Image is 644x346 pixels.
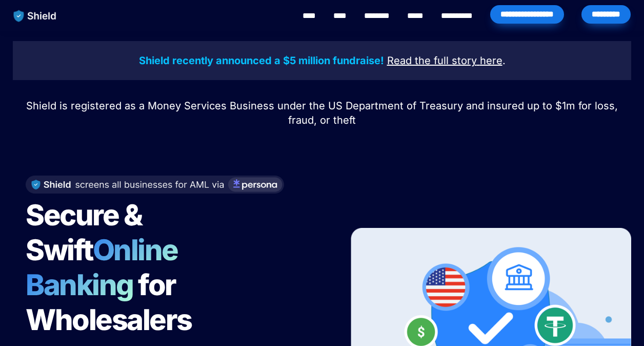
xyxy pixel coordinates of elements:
[139,54,384,67] strong: Shield recently announced a $5 million fundraise!
[26,267,192,337] span: for Wholesalers
[9,5,62,27] img: website logo
[502,54,506,67] span: .
[26,233,188,302] span: Online Banking
[480,54,502,67] u: here
[26,198,147,267] span: Secure & Swift
[387,56,477,66] a: Read the full story
[387,54,477,67] u: Read the full story
[480,56,502,66] a: here
[26,100,621,126] span: Shield is registered as a Money Services Business under the US Department of Treasury and insured...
